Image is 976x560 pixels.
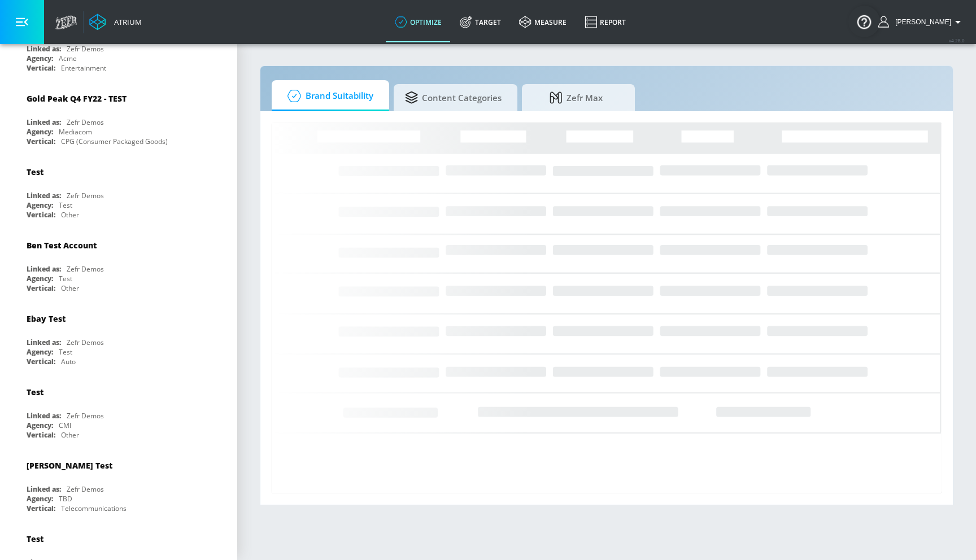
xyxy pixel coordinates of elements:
div: Vertical: [27,504,55,513]
div: Agency: [27,347,53,357]
div: Test [27,167,43,177]
div: Vertical: [27,283,55,293]
div: Ebay TestLinked as:Zefr DemosAgency:TestVertical:Auto [18,305,219,369]
div: Agency: [27,54,53,63]
div: Agency: [27,127,53,137]
div: Zefr Demos [67,411,104,421]
div: CMI [59,421,71,430]
div: Gold Peak Q4 FY22 - TEST [27,93,127,104]
div: Agency: [27,200,53,210]
div: Test [59,274,72,283]
div: Agency: [27,494,53,504]
div: TestLinked as:Zefr DemosAgency:CMIVertical:Other [18,378,219,443]
div: TestLinked as:Zefr DemosAgency:TestVertical:Other [18,158,219,222]
span: Zefr Max [533,84,619,111]
div: Telecommunications [61,504,127,513]
a: Target [451,2,510,42]
div: Other [61,430,79,440]
div: TBD [59,494,72,504]
div: Gold Peak Q4 FY22 - TESTLinked as:Zefr DemosAgency:MediacomVertical:CPG (Consumer Packaged Goods) [18,85,219,149]
div: Vertical: [27,357,55,366]
div: Vertical: [27,430,55,440]
a: Report [576,2,635,42]
div: Vertical: [27,63,55,73]
div: Zefr Demos [67,264,104,274]
button: [PERSON_NAME] [878,15,965,29]
div: Linked as: [27,264,61,274]
a: measure [510,2,576,42]
div: Agency: [27,274,53,283]
div: Ebay Test [27,313,66,324]
a: Atrium [89,14,142,30]
div: Mediacom [59,127,92,137]
div: Linked as: [27,117,61,127]
div: [PERSON_NAME] TestLinked as:Zefr DemosAgency:TBDVertical:Telecommunications [18,452,219,516]
div: Auto [61,357,76,366]
button: Open Resource Center [848,6,880,37]
div: Linked as: [27,191,61,200]
div: Zefr Demos [67,44,104,54]
div: Test [59,200,72,210]
div: Zefr Demos [67,117,104,127]
div: Zefr Demos [67,338,104,347]
span: Content Categories [405,84,502,111]
div: Agency: [27,421,53,430]
span: v 4.28.0 [949,37,965,43]
div: Zefr Demos [67,484,104,494]
div: Test [59,347,72,357]
div: Atrium [110,17,142,27]
div: Test [27,533,43,544]
div: Other [61,283,79,293]
div: Linked as: [27,44,61,54]
span: Brand Suitability [283,82,373,110]
div: Ben Test Account [27,240,97,251]
div: Zefr Demos [67,191,104,200]
div: Ben Test AccountLinked as:Zefr DemosAgency:TestVertical:Other [18,231,219,296]
div: Acme [59,54,77,63]
div: Linked as: [27,338,61,347]
div: Other [61,210,79,220]
div: Vertical: [27,210,55,220]
div: Entertainment [61,63,106,73]
div: Test [27,387,43,397]
span: login as: guillaume.chorn@zefr.com [891,18,951,26]
div: [PERSON_NAME] Test [27,460,112,471]
div: Linked as: [27,411,61,421]
div: Vertical: [27,137,55,146]
div: CPG (Consumer Packaged Goods) [61,137,168,146]
a: optimize [386,2,451,42]
div: Linked as: [27,484,61,494]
